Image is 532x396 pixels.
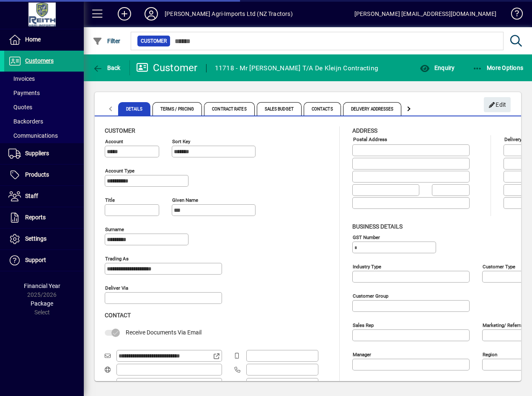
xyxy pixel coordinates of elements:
a: Payments [4,86,84,100]
a: Invoices [4,72,84,86]
button: More Options [470,60,526,75]
a: Knowledge Base [505,2,522,29]
span: Details [118,102,150,116]
mat-label: Customer group [353,293,388,298]
button: Enquiry [418,60,457,75]
span: Delivery Addresses [343,102,402,116]
mat-label: Account [105,139,123,144]
span: Package [31,300,53,307]
mat-label: Sales rep [353,322,374,328]
span: Contact [105,312,131,319]
mat-label: Customer type [483,263,515,269]
span: Contacts [304,102,341,116]
a: Reports [4,207,84,228]
span: Financial Year [24,283,60,289]
span: Contract Rates [204,102,254,116]
span: Products [25,171,49,178]
div: 11718 - Mr [PERSON_NAME] T/A De Kleijn Contracting [215,62,379,75]
span: Support [25,257,46,263]
mat-label: Notes [353,381,366,386]
mat-label: GST Number [353,234,380,240]
mat-label: Surname [105,226,124,232]
mat-label: Given name [172,197,198,203]
button: Back [90,60,123,75]
span: Back [93,64,121,71]
mat-label: Title [105,197,115,203]
mat-label: Manager [353,351,371,357]
div: [PERSON_NAME] Agri-Imports Ltd (NZ Tractors) [165,7,293,21]
a: Support [4,250,84,271]
a: Quotes [4,100,84,114]
mat-label: Region [483,351,497,357]
span: Staff [25,193,38,199]
span: Quotes [8,104,32,111]
span: Backorders [8,118,43,125]
span: Home [25,36,41,43]
button: Filter [90,33,123,49]
mat-label: Industry type [353,263,381,269]
span: Customers [25,57,54,64]
a: Backorders [4,114,84,129]
span: Customer [141,37,167,45]
app-page-header-button: Back [84,60,130,75]
span: Customer [105,127,135,134]
mat-label: Marketing/ Referral [483,322,524,328]
span: Edit [488,98,506,112]
mat-label: Sort key [172,139,190,144]
span: More Options [473,64,524,71]
span: Receive Documents Via Email [126,329,201,336]
span: Payments [8,90,40,96]
a: Settings [4,229,84,249]
a: Communications [4,129,84,143]
button: Edit [484,97,511,112]
span: Terms / Pricing [152,102,202,116]
a: Suppliers [4,143,84,164]
mat-label: Deliver via [105,285,128,291]
span: Address [352,127,377,134]
a: Products [4,165,84,185]
div: Customer [136,61,198,75]
span: Sales Budget [257,102,302,116]
span: Suppliers [25,150,49,157]
span: Reports [25,214,46,221]
span: Filter [93,38,121,44]
mat-label: Trading as [105,256,129,262]
div: [PERSON_NAME] [EMAIL_ADDRESS][DOMAIN_NAME] [354,7,496,21]
span: Invoices [8,75,35,82]
a: Staff [4,186,84,207]
button: Profile [138,6,165,21]
button: Add [111,6,138,21]
mat-label: Account Type [105,168,134,174]
span: Business details [352,223,403,230]
span: Enquiry [420,64,455,71]
span: Communications [8,132,58,139]
span: Settings [25,235,46,242]
a: Home [4,29,84,50]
